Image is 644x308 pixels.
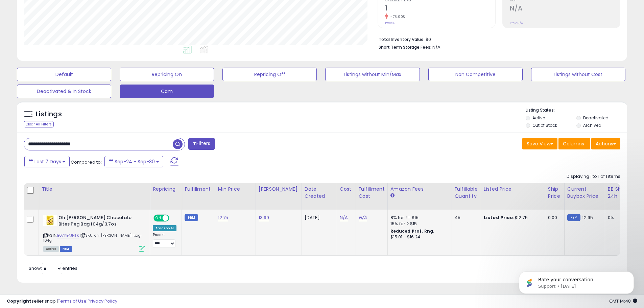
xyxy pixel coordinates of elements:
[390,228,435,234] b: Reduced Prof. Rng.
[185,214,198,221] small: FBM
[390,221,447,227] div: 15% for > $15
[558,138,590,149] button: Columns
[259,186,299,193] div: [PERSON_NAME]
[218,186,253,193] div: Min Price
[185,186,212,193] div: Fulfillment
[548,186,562,200] div: Ship Price
[120,85,214,98] button: Cam
[390,234,447,240] div: $15.01 - $16.24
[7,298,117,305] div: seller snap | |
[583,115,609,121] label: Deactivated
[60,246,72,252] span: FBM
[385,4,495,14] h2: 1
[591,138,620,149] button: Actions
[455,186,478,200] div: Fulfillable Quantity
[58,215,141,229] b: Oh [PERSON_NAME] Chocolate Bites Peg Bag 104g/3.7oz
[24,156,70,167] button: Last 7 Days
[7,298,31,304] strong: Copyright
[484,215,540,221] div: $12.75
[359,186,385,200] div: Fulfillment Cost
[168,215,179,221] span: OFF
[222,68,317,81] button: Repricing Off
[71,159,102,165] span: Compared to:
[385,21,395,25] small: Prev: 4
[563,140,584,147] span: Columns
[509,257,644,305] iframe: Intercom notifications message
[58,298,87,304] a: Terms of Use
[567,214,580,221] small: FBM
[608,186,633,200] div: BB Share 24h.
[218,214,229,221] a: 12.75
[510,4,620,14] h2: N/A
[153,233,176,248] div: Preset:
[548,215,559,221] div: 0.00
[532,122,557,128] label: Out of Stock
[340,186,353,193] div: Cost
[526,107,627,114] p: Listing States:
[24,121,54,127] div: Clear All Filters
[42,186,147,193] div: Title
[17,85,111,98] button: Deactivated & In Stock
[43,246,59,252] span: All listings currently available for purchase on Amazon
[532,115,545,121] label: Active
[390,193,395,199] small: Amazon Fees.
[455,215,476,221] div: 45
[522,138,557,149] button: Save View
[115,158,155,165] span: Sep-24 - Sep-30
[104,156,163,167] button: Sep-24 - Sep-30
[305,186,334,200] div: Date Created
[154,215,163,221] span: ON
[43,233,143,243] span: | SKU: oh-[PERSON_NAME]-bag-104g
[608,215,630,221] div: 0%
[390,186,449,193] div: Amazon Fees
[379,44,431,50] b: Short Term Storage Fees:
[510,21,523,25] small: Prev: N/A
[583,122,601,128] label: Archived
[120,68,214,81] button: Repricing On
[390,215,447,221] div: 8% for <= $15
[531,68,625,81] button: Listings without Cost
[34,158,61,165] span: Last 7 Days
[29,265,77,271] span: Show: entries
[432,44,440,50] span: N/A
[388,14,406,19] small: -75.00%
[305,215,332,221] div: [DATE]
[428,68,523,81] button: Non Competitive
[153,225,176,231] div: Amazon AI
[36,110,62,119] h5: Listings
[153,186,179,193] div: Repricing
[57,233,79,238] a: B07KB4JNTK
[567,173,620,180] div: Displaying 1 to 1 of 1 items
[359,214,367,221] a: N/A
[17,68,111,81] button: Default
[340,214,348,221] a: N/A
[43,215,145,251] div: ASIN:
[325,68,420,81] button: Listings without Min/Max
[379,37,425,42] b: Total Inventory Value:
[379,35,615,43] li: $0
[88,298,117,304] a: Privacy Policy
[259,214,269,221] a: 13.99
[188,138,215,150] button: Filters
[567,186,602,200] div: Current Buybox Price
[484,214,515,221] b: Listed Price:
[484,186,542,193] div: Listed Price
[43,215,57,226] img: 41Raa0ATMZL._SL40_.jpg
[582,214,593,221] span: 12.95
